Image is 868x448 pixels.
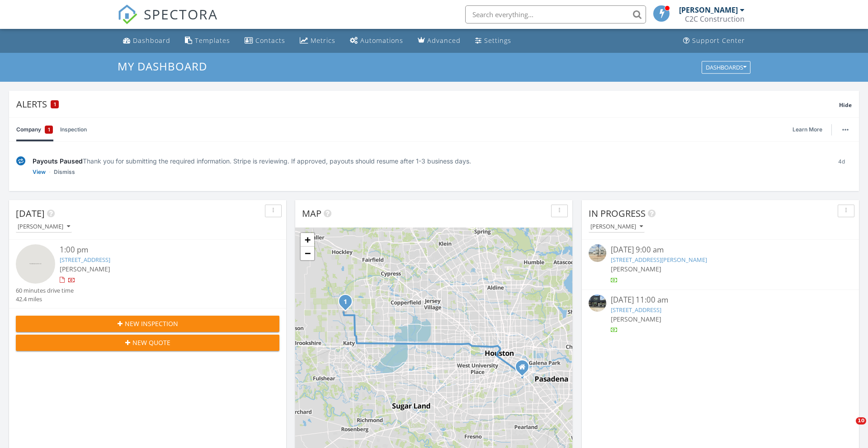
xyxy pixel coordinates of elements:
[302,207,321,219] span: Map
[692,36,745,45] div: Support Center
[16,335,279,351] button: New Quote
[589,244,606,262] img: streetview
[611,244,830,256] div: [DATE] 9:00 am
[16,316,279,332] button: New Inspection
[842,129,849,131] img: ellipsis-632cfdd7c38ec3a7d453.svg
[16,207,45,219] span: [DATE]
[16,244,55,284] img: streetview
[484,36,511,45] div: Settings
[590,224,643,230] div: [PERSON_NAME]
[144,5,218,23] span: SPECTORA
[346,33,407,49] a: Automations (Basic)
[611,306,661,314] a: [STREET_ADDRESS]
[839,101,852,109] span: Hide
[611,265,661,273] span: [PERSON_NAME]
[311,36,335,45] div: Metrics
[33,168,46,177] a: View
[133,36,170,45] div: Dashboard
[589,221,645,233] button: [PERSON_NAME]
[118,59,207,74] span: My Dashboard
[118,12,218,31] a: SPECTORA
[60,118,87,141] a: Inspection
[301,247,314,260] a: Zoom out
[301,233,314,247] a: Zoom in
[16,295,74,303] div: 42.4 miles
[54,101,56,107] span: 1
[706,64,746,70] div: Dashboards
[611,294,830,306] div: [DATE] 11:00 am
[414,33,464,49] a: Advanced
[125,319,178,328] span: New Inspection
[16,156,25,166] img: under-review-2fe708636b114a7f4b8d.svg
[611,315,661,323] span: [PERSON_NAME]
[296,33,339,49] a: Metrics
[33,157,83,165] span: Payouts Paused
[702,61,750,74] button: Dashboards
[60,244,257,256] div: 1:00 pm
[360,36,403,45] div: Automations
[589,207,646,219] span: In Progress
[16,118,53,141] a: Company
[427,36,461,45] div: Advanced
[685,14,745,23] div: C2C Construction
[344,299,347,305] i: 1
[33,156,824,166] div: Thank you for submitting the required information. Stripe is reviewing. If approved, payouts shou...
[589,294,606,312] img: streetview
[837,417,859,439] iframe: Intercom live chat
[589,294,852,335] a: [DATE] 11:00 am [STREET_ADDRESS] [PERSON_NAME]
[60,265,110,273] span: [PERSON_NAME]
[16,244,279,303] a: 1:00 pm [STREET_ADDRESS] [PERSON_NAME] 60 minutes drive time 42.4 miles
[181,33,234,49] a: Templates
[793,125,828,134] a: Learn More
[118,5,137,24] img: The Best Home Inspection Software - Spectora
[472,33,515,49] a: Settings
[16,286,74,295] div: 60 minutes drive time
[48,125,50,134] span: 1
[345,301,351,307] div: 25422 Prairie Hills Lane, Katy, TX 77493
[241,33,289,49] a: Contacts
[60,256,110,264] a: [STREET_ADDRESS]
[54,168,75,177] a: Dismiss
[465,5,646,23] input: Search everything...
[856,417,866,425] span: 10
[679,5,738,14] div: [PERSON_NAME]
[679,33,749,49] a: Support Center
[18,224,70,230] div: [PERSON_NAME]
[16,98,839,110] div: Alerts
[611,256,707,264] a: [STREET_ADDRESS][PERSON_NAME]
[831,156,852,177] div: 4d
[119,33,174,49] a: Dashboard
[255,36,285,45] div: Contacts
[522,367,528,372] div: 2626 S Loop Fwy W, Houston TX 77054
[132,338,170,347] span: New Quote
[195,36,230,45] div: Templates
[589,244,852,285] a: [DATE] 9:00 am [STREET_ADDRESS][PERSON_NAME] [PERSON_NAME]
[16,221,72,233] button: [PERSON_NAME]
